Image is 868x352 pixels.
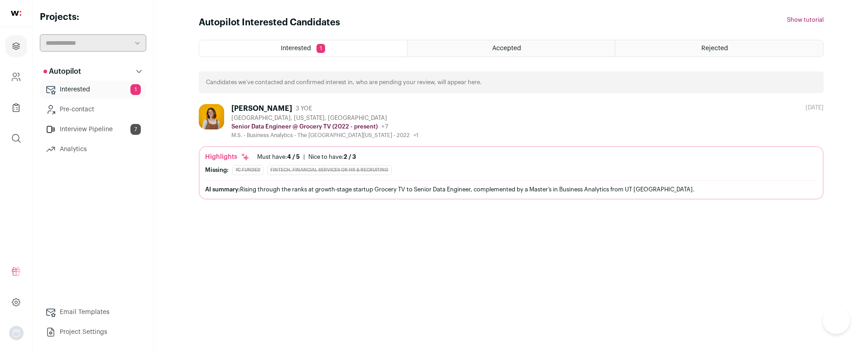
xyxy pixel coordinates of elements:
[5,35,27,57] a: Projects
[381,124,388,130] span: +7
[40,11,146,24] h2: Projects:
[199,104,224,129] img: 0f34861283a8cf9865c0e5f18e8d2c423d0549ebd8db9ca8ef44f450e390de20.jpg
[199,104,824,200] a: [PERSON_NAME] 3 YOE [GEOGRAPHIC_DATA], [US_STATE], [GEOGRAPHIC_DATA] Senior Data Engineer @ Groce...
[257,153,300,161] div: Must have:
[9,326,24,340] button: Open dropdown
[787,16,824,24] button: Show tutorial
[281,45,311,52] span: Interested
[9,326,24,340] img: nopic.png
[205,186,240,192] span: AI summary:
[205,152,250,162] div: Highlights
[5,97,27,119] a: Company Lists
[231,104,292,113] div: [PERSON_NAME]
[231,132,418,139] div: M.S. - Business Analytics - The [GEOGRAPHIC_DATA][US_STATE] - 2022
[205,166,229,174] div: Missing:
[615,40,823,57] a: Rejected
[267,165,392,175] div: Fintech, Financial Services or HR & Recruiting
[206,79,482,86] p: Candidates we’ve contacted and confirmed interest in, who are pending your review, will appear here.
[413,133,418,138] span: +1
[408,40,615,57] a: Accepted
[287,154,300,160] span: 4 / 5
[308,153,356,161] div: Nice to have:
[40,120,146,138] a: Interview Pipeline7
[296,105,312,112] span: 3 YOE
[199,16,340,29] h1: Autopilot Interested Candidates
[40,100,146,119] a: Pre-contact
[130,84,141,95] span: 1
[317,44,325,53] span: 1
[130,124,141,135] span: 7
[205,185,817,194] div: Rising through the ranks at growth-stage startup Grocery TV to Senior Data Engineer, complemented...
[701,45,728,52] span: Rejected
[344,154,356,160] span: 2 / 3
[806,104,824,111] div: [DATE]
[257,153,356,161] ul: |
[231,123,378,130] p: Senior Data Engineer @ Grocery TV (2022 - present)
[823,307,850,334] iframe: Help Scout Beacon - Open
[40,140,146,158] a: Analytics
[492,45,521,52] span: Accepted
[40,323,146,341] a: Project Settings
[40,62,146,81] button: Autopilot
[5,66,27,88] a: Company and ATS Settings
[232,165,264,175] div: YC Funded
[40,303,146,321] a: Email Templates
[40,81,146,99] a: Interested1
[11,11,21,16] img: wellfound-shorthand-0d5821cbd27db2630d0214b213865d53afaa358527fdda9d0ea32b1df1b89c2c.svg
[231,114,418,122] div: [GEOGRAPHIC_DATA], [US_STATE], [GEOGRAPHIC_DATA]
[43,66,81,77] p: Autopilot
